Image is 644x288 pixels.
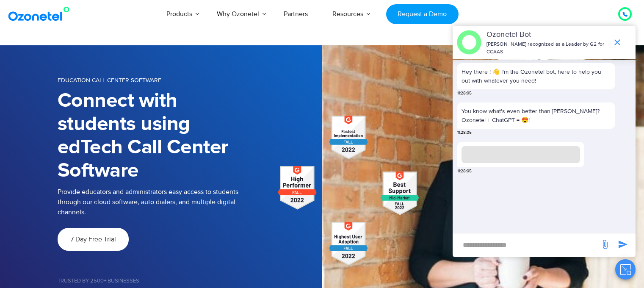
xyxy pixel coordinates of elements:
[597,236,614,253] span: send message
[457,90,472,97] span: 11:28:05
[609,34,626,51] span: end chat or minimize
[457,30,481,55] img: header
[486,41,608,56] p: [PERSON_NAME] recognized as a Leader by G2 for CCAAS
[486,29,608,41] p: Ozonetel Bot
[58,228,129,251] a: 7 Day Free Trial
[457,168,472,174] span: 11:28:05
[58,278,322,284] h5: Trusted by 2500+ Businesses
[386,4,459,24] a: Request a Demo
[58,89,243,183] h1: Connect with students using edTech Call Center Software
[614,236,631,253] span: send message
[457,238,596,253] div: new-msg-input
[462,107,611,125] p: You know what's even better than [PERSON_NAME]? Ozonetel + ChatGPT = 😍!
[58,187,248,217] p: Provide educators and administrators easy access to students through our cloud software, auto dia...
[58,77,161,84] span: EDUCATION CALL CENTER SOFTWARE
[615,259,636,280] button: Close chat
[457,130,472,136] span: 11:28:05
[462,67,611,85] p: Hey there ! 👋 I'm the Ozonetel bot, here to help you out with whatever you need!
[70,236,116,243] span: 7 Day Free Trial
